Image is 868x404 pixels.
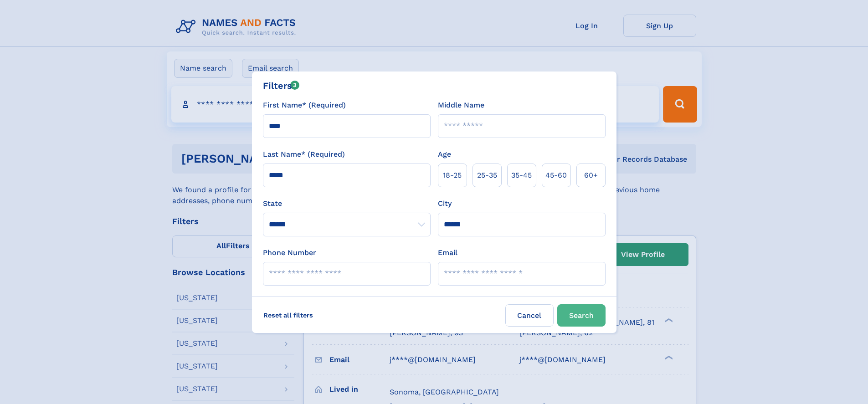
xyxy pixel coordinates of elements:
[263,100,346,111] label: First Name* (Required)
[511,170,532,181] span: 35‑45
[477,170,497,181] span: 25‑35
[263,149,345,160] label: Last Name* (Required)
[443,170,462,181] span: 18‑25
[557,304,606,327] button: Search
[263,79,300,92] div: Filters
[438,100,484,111] label: Middle Name
[545,170,567,181] span: 45‑60
[263,198,431,209] label: State
[263,247,316,258] label: Phone Number
[584,170,598,181] span: 60+
[438,247,457,258] label: Email
[505,304,554,327] label: Cancel
[438,149,451,160] label: Age
[438,198,452,209] label: City
[257,304,319,326] label: Reset all filters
